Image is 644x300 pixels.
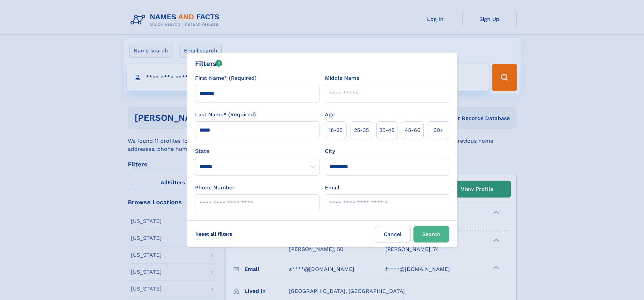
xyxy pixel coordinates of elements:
[413,226,449,243] button: Search
[405,126,421,134] span: 45‑60
[379,126,395,134] span: 35‑45
[195,111,256,119] label: Last Name* (Required)
[325,74,359,82] label: Middle Name
[354,126,369,134] span: 25‑35
[325,184,339,192] label: Email
[325,111,335,119] label: Age
[195,74,257,82] label: First Name* (Required)
[195,184,235,192] label: Phone Number
[433,126,444,134] span: 60+
[195,59,222,69] div: Filters
[329,126,342,134] span: 18‑25
[325,147,335,155] label: City
[375,226,411,243] label: Cancel
[191,226,237,242] label: Reset all filters
[195,147,319,155] label: State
